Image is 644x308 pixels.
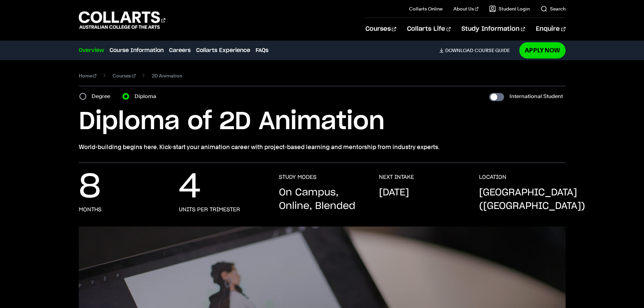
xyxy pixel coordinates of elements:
a: Study Information [461,18,525,40]
a: About Us [453,5,478,12]
h3: months [79,206,101,213]
h3: units per trimester [179,206,240,213]
h3: NEXT INTAKE [379,174,414,181]
h1: Diploma of 2D Animation [79,106,566,137]
p: [DATE] [379,186,409,199]
a: Careers [169,46,191,54]
p: 8 [79,174,101,201]
h3: STUDY MODES [279,174,316,181]
a: Apply Now [519,42,566,58]
span: 2D Animation [152,71,182,80]
a: DownloadCourse Guide [439,47,515,53]
a: Collarts Life [407,18,451,40]
a: Student Login [489,5,530,12]
a: Course Information [110,46,164,54]
a: Collarts Experience [196,46,250,54]
p: [GEOGRAPHIC_DATA] ([GEOGRAPHIC_DATA]) [479,186,585,213]
p: 4 [179,174,201,201]
span: Download [445,47,473,53]
a: Home [79,71,97,80]
label: Diploma [135,92,160,101]
a: Courses [113,71,136,80]
p: World-building begins here. Kick-start your animation career with project-based learning and ment... [79,142,566,152]
a: Collarts Online [409,5,443,12]
a: FAQs [256,46,268,54]
div: Go to homepage [79,10,165,30]
a: Overview [79,46,104,54]
label: International Student [509,92,563,101]
label: Degree [92,92,114,101]
a: Search [541,5,566,12]
h3: LOCATION [479,174,506,181]
p: On Campus, Online, Blended [279,186,365,213]
a: Courses [365,18,396,40]
a: Enquire [536,18,565,40]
